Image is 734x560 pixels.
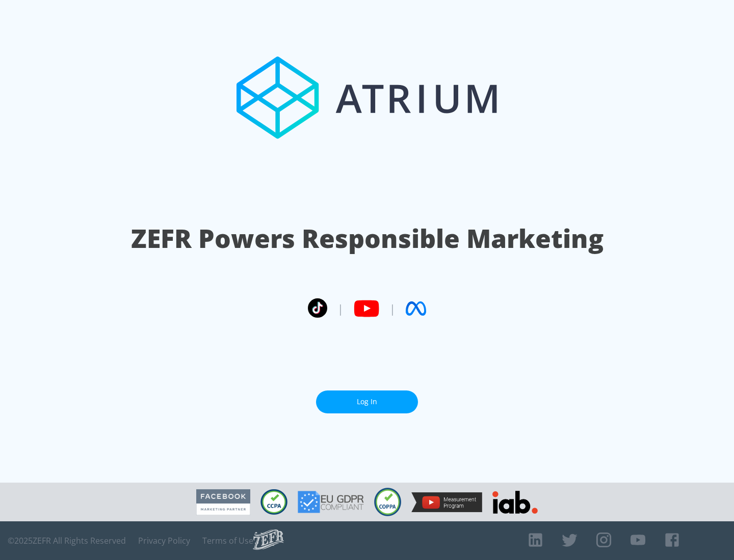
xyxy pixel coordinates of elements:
a: Log In [316,390,418,413]
span: | [389,301,396,316]
img: CCPA Compliant [260,489,287,515]
img: COPPA Compliant [374,488,401,516]
h1: ZEFR Powers Responsible Marketing [131,221,604,256]
span: © 2025 ZEFR All Rights Reserved [8,536,126,546]
img: IAB [492,491,538,514]
img: Facebook Marketing Partner [196,489,250,515]
img: YouTube Measurement Program [411,492,482,512]
a: Privacy Policy [138,536,190,546]
a: Terms of Use [202,536,253,546]
img: GDPR Compliant [298,491,364,513]
span: | [337,301,344,316]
